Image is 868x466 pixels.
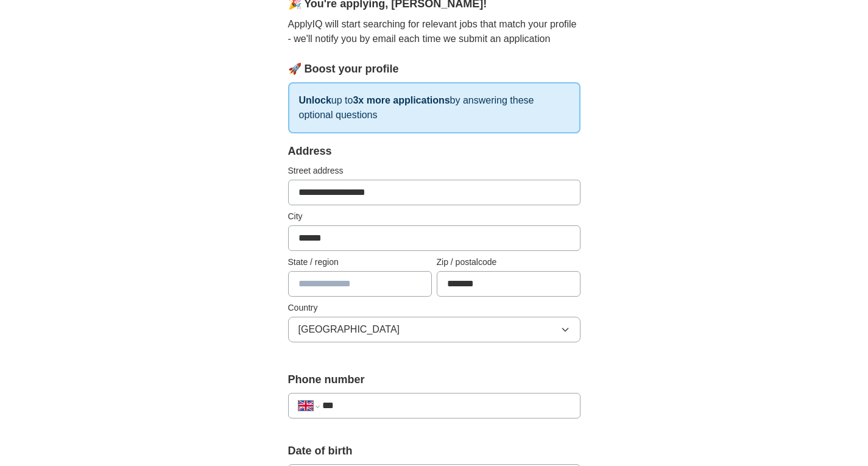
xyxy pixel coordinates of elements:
div: Address [288,143,580,160]
div: 🚀 Boost your profile [288,61,580,77]
strong: 3x more applications [353,95,450,105]
p: up to by answering these optional questions [288,82,580,133]
span: [GEOGRAPHIC_DATA] [298,322,400,337]
label: Street address [288,164,580,177]
p: ApplyIQ will start searching for relevant jobs that match your profile - we'll notify you by emai... [288,17,580,46]
label: Country [288,302,580,314]
strong: Unlock [299,95,331,105]
label: State / region [288,256,432,269]
label: Zip / postalcode [437,256,580,269]
label: Date of birth [288,443,580,459]
label: City [288,210,580,223]
label: Phone number [288,372,580,388]
button: [GEOGRAPHIC_DATA] [288,317,580,342]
